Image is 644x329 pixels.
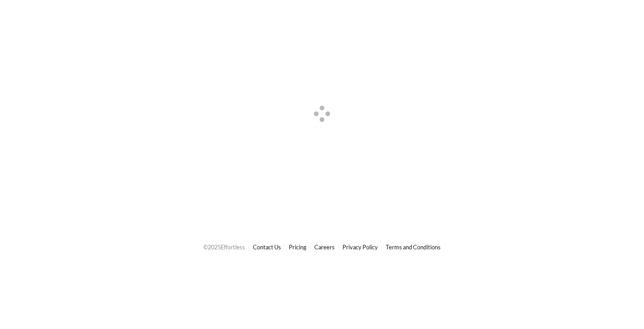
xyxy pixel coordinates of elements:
[342,243,378,251] a: Privacy Policy
[314,243,335,251] a: Careers
[289,243,307,251] a: Pricing
[386,243,441,251] a: Terms and Conditions
[253,243,281,251] a: Contact Us
[203,243,245,251] span: © 2025 Effortless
